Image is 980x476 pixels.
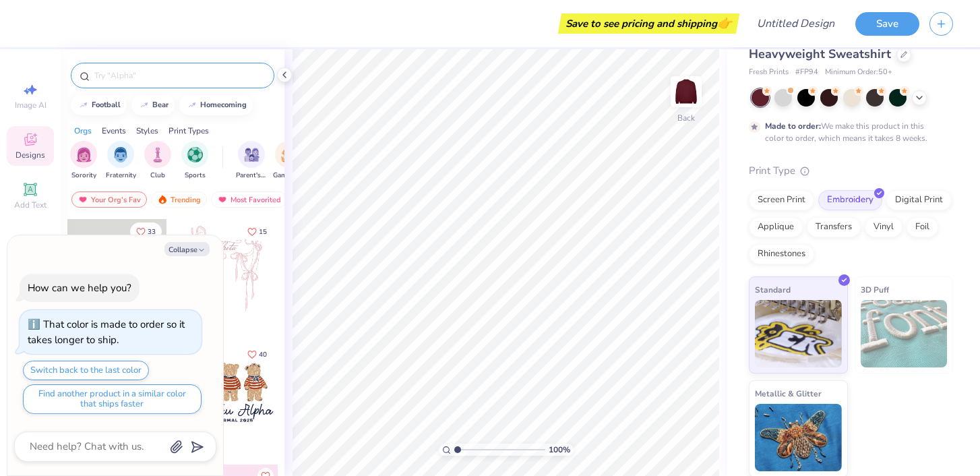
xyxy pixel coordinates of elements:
div: Print Type [749,163,953,179]
span: 👉 [717,15,732,31]
div: football [92,101,121,109]
img: trend_line.gif [78,101,89,109]
span: Minimum Order: 50 + [825,67,892,78]
div: Orgs [74,125,92,137]
div: filter for Club [144,141,171,181]
button: Like [241,345,273,363]
button: filter button [236,141,267,181]
span: Sports [185,171,206,181]
div: Styles [136,125,158,137]
button: Like [130,222,162,241]
div: Save to see pricing and shipping [561,13,736,34]
img: most_fav.gif [217,195,228,204]
button: bear [131,95,175,115]
div: Print Types [169,125,209,137]
div: We make this product in this color to order, which means it takes 8 weeks. [765,120,931,144]
div: Digital Print [886,190,952,210]
div: Transfers [807,217,861,237]
div: Most Favorited [211,191,287,208]
div: Trending [151,191,207,208]
button: Like [241,222,273,241]
div: filter for Fraternity [106,141,136,181]
button: Find another product in a similar color that ships faster [23,384,202,414]
button: Collapse [164,242,210,256]
img: Sorority Image [76,147,92,162]
div: Foil [907,217,938,237]
button: Save [855,12,919,36]
img: Standard [755,300,842,367]
button: filter button [70,141,97,181]
div: Events [102,125,126,137]
span: Metallic & Glitter [755,386,822,400]
span: 100 % [549,444,570,456]
span: Standard [755,282,791,297]
span: Fresh Prints [749,67,789,78]
div: filter for Sports [181,141,208,181]
div: filter for Game Day [273,141,304,181]
div: filter for Parent's Weekend [236,141,267,181]
span: Designs [16,150,45,160]
img: trend_line.gif [187,101,197,109]
div: Your Org's Fav [71,191,147,208]
img: Club Image [150,147,165,162]
button: homecoming [179,95,253,115]
div: Rhinestones [749,244,814,264]
img: Back [673,78,700,105]
div: That color is made to order so it takes longer to ship. [28,318,185,347]
input: Try "Alpha" [93,69,266,82]
div: Back [677,112,695,124]
span: Game Day [273,171,304,181]
div: homecoming [200,101,247,109]
button: filter button [181,141,208,181]
div: Screen Print [749,190,814,210]
span: 15 [259,229,267,235]
button: football [71,95,127,115]
div: bear [152,101,169,109]
span: 3D Puff [861,282,889,297]
span: 33 [148,229,156,235]
span: Add Text [14,200,47,210]
img: 3D Puff [861,300,948,367]
img: Game Day Image [281,147,297,162]
span: 40 [259,351,267,358]
span: Sorority [71,171,96,181]
span: # FP94 [795,67,818,78]
span: Club [150,171,165,181]
button: filter button [144,141,171,181]
input: Untitled Design [746,10,845,37]
button: Switch back to the last color [23,361,149,380]
div: filter for Sorority [70,141,97,181]
span: Image AI [15,100,47,111]
img: most_fav.gif [78,195,88,204]
img: trending.gif [157,195,168,204]
span: Fraternity [106,171,136,181]
div: Embroidery [818,190,882,210]
button: filter button [273,141,304,181]
div: Applique [749,217,803,237]
img: Fraternity Image [113,147,128,162]
button: filter button [106,141,136,181]
img: trend_line.gif [139,101,150,109]
img: Sports Image [187,147,203,162]
img: Metallic & Glitter [755,404,842,471]
img: Parent's Weekend Image [244,147,259,162]
div: How can we help you? [28,281,131,295]
strong: Made to order: [765,121,821,131]
div: Vinyl [865,217,902,237]
span: Parent's Weekend [236,171,267,181]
